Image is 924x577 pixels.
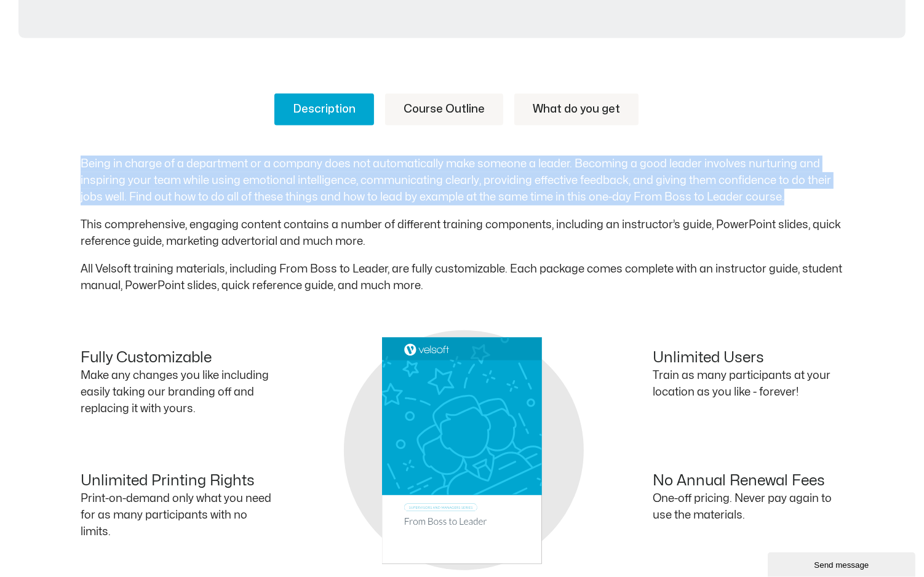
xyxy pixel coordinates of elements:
h4: Unlimited Users [653,349,843,367]
p: Train as many participants at your location as you like - forever! [653,367,843,400]
p: This comprehensive, engaging content contains a number of different training components, includin... [81,217,843,250]
p: One-off pricing. Never pay again to use the materials. [653,490,843,523]
h4: Unlimited Printing Rights [81,472,271,490]
h4: Fully Customizable [81,349,271,367]
a: Course Outline [385,94,503,125]
p: All Velsoft training materials, including From Boss to Leader, are fully customizable. Each packa... [81,261,843,294]
p: Print-on-demand only what you need for as many participants with no limits. [81,490,271,540]
p: Make any changes you like including easily taking our branding off and replacing it with yours. [81,367,271,417]
img: s2332.svg [382,337,542,564]
iframe: chat widget [768,550,918,577]
p: Being in charge of a department or a company does not automatically make someone a leader. Becomi... [81,156,843,205]
h4: No Annual Renewal Fees [653,472,843,490]
a: What do you get [514,94,639,125]
a: Description [274,94,374,125]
